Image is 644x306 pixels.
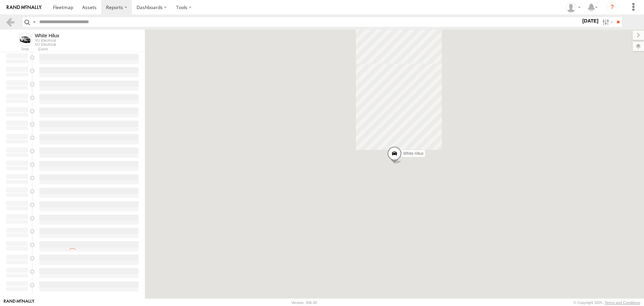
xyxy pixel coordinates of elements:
[403,151,424,156] span: White Hilux
[600,17,614,27] label: Search Filter Options
[5,17,15,27] a: Back to previous Page
[574,301,640,305] div: © Copyright 2025 -
[35,42,59,46] div: VU Electrical
[32,17,37,27] label: Search Query
[605,301,640,305] a: Terms and Conditions
[5,48,29,51] div: Time
[7,5,42,10] img: rand-logo.svg
[35,33,59,38] div: White Hilux - View Asset History
[581,17,600,25] label: [DATE]
[35,38,59,42] div: VU Electrical
[38,48,145,51] div: Event
[607,2,618,13] i: ?
[4,299,35,306] a: Visit our Website
[291,301,317,305] div: Version: 306.00
[563,2,583,12] div: John Vu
